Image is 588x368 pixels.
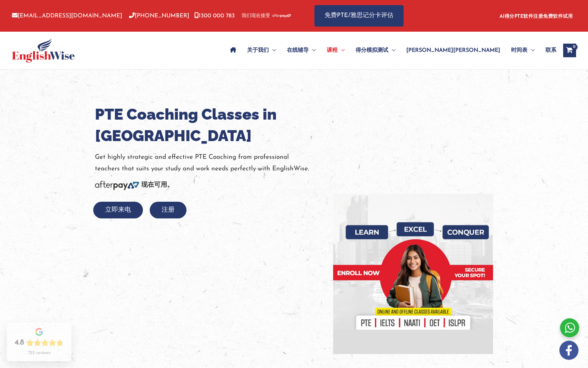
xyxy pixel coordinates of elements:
div: Rating: 4.8 out of 5 [15,338,64,348]
span: 联系 [545,39,556,62]
span: 关于我们 [247,39,269,62]
p: Get highly strategic and effective PTE Coaching from professional teachers that suits your study ... [95,152,323,174]
a: 联系 [540,39,556,62]
span: 菜单切换 [309,39,316,62]
aside: 标题小部件1 [464,9,576,23]
a: 1300 000 783 [194,13,235,19]
span: 课程 [327,39,338,62]
a: AI得分PTE软件注册免费软件试用 [500,14,573,19]
a: 立即来电 [93,207,143,213]
span: [PERSON_NAME][PERSON_NAME] [406,39,500,62]
a: 关于我们菜单切换 [242,39,281,62]
img: white-facebook.png [559,341,578,360]
nav: 网站导航：主菜单 [225,39,556,62]
img: 售后标志 [272,14,291,18]
img: 裁剪-ew-标志 [12,38,75,63]
a: [EMAIL_ADDRESS][DOMAIN_NAME] [12,13,122,19]
button: 注册 [150,202,186,218]
a: 得分模拟测试菜单切换 [350,39,401,62]
span: 我们现在接受 [242,13,270,19]
div: 4.8 [15,338,24,348]
span: 得分模拟测试 [356,39,388,62]
b: 现在可用。 [141,182,174,188]
a: [PHONE_NUMBER] [129,13,189,19]
h1: PTE Coaching Classes in [GEOGRAPHIC_DATA] [95,104,323,147]
span: 菜单切换 [527,39,535,62]
a: 注册 [150,207,186,213]
span: 菜单切换 [269,39,276,62]
span: 在线辅导 [287,39,309,62]
a: 时间表菜单切换 [506,39,540,62]
a: [PERSON_NAME][PERSON_NAME] [401,39,506,62]
a: 课程菜单切换 [321,39,350,62]
img: banner-new-img [333,194,493,354]
button: 立即来电 [93,202,143,218]
a: View Shopping Cart, empty [563,44,576,57]
div: 723 reviews [28,350,50,356]
span: 菜单切换 [388,39,395,62]
a: 在线辅导菜单切换 [281,39,321,62]
a: 免费PTE/雅思记分卡评估 [314,5,404,27]
span: 时间表 [511,39,527,62]
img: 售后标志 [95,181,139,190]
span: 菜单切换 [338,39,345,62]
